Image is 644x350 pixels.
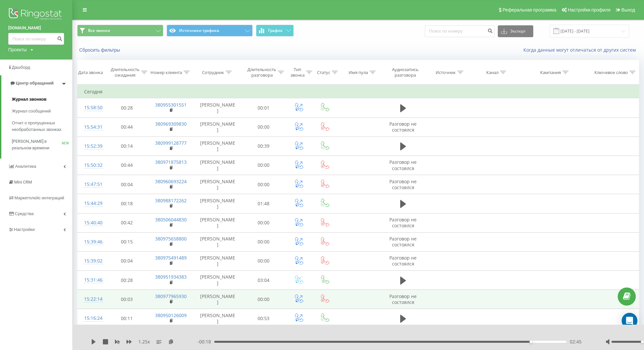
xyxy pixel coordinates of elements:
[138,338,150,345] span: 1.25 x
[111,67,140,78] div: Длительность ожидания
[84,140,99,153] div: 15:52:39
[389,236,417,248] span: Разговор не состоялся
[15,164,36,169] span: Аналитика
[12,136,72,154] a: [PERSON_NAME] в реальном времениNEW
[167,25,253,37] button: Источники трафика
[8,33,64,45] input: Поиск по номеру
[105,175,149,194] td: 00:04
[194,98,242,117] td: [PERSON_NAME]
[155,121,187,127] a: 380969309830
[202,70,224,75] div: Сотрудник
[242,98,285,117] td: 00:01
[77,25,163,37] button: Все звонки
[155,178,187,185] a: 380960693224
[84,293,99,306] div: 15:22:14
[194,194,242,213] td: [PERSON_NAME]
[84,197,99,210] div: 15:44:29
[155,312,187,318] a: 380950126009
[194,309,242,328] td: [PERSON_NAME]
[622,313,637,329] div: Open Intercom Messenger
[389,255,417,267] span: Разговор не состоялся
[105,213,149,232] td: 00:42
[78,85,639,98] td: Сегодня
[105,194,149,213] td: 00:18
[242,213,285,232] td: 00:00
[84,312,99,325] div: 15:16:24
[105,290,149,309] td: 00:03
[242,251,285,270] td: 00:00
[84,216,99,229] div: 15:40:40
[105,251,149,270] td: 00:04
[290,67,305,78] div: Тип звонка
[389,178,417,190] span: Разговор не состоялся
[77,47,123,53] button: Сбросить фильтры
[8,7,64,23] img: Ringostat logo
[12,138,62,151] span: [PERSON_NAME] в реальном времени
[197,338,214,345] span: - 00:18
[389,216,417,229] span: Разговор не состоялся
[12,93,72,105] a: Журнал звонков
[349,70,368,75] div: Имя пула
[242,156,285,175] td: 00:00
[84,159,99,172] div: 15:50:32
[12,120,69,133] span: Отчет о пропущенных необработанных звонках
[388,67,423,78] div: Аудиозапись разговора
[105,309,149,328] td: 00:11
[389,293,417,305] span: Разговор не состоялся
[84,121,99,134] div: 15:54:31
[105,232,149,251] td: 00:15
[194,156,242,175] td: [PERSON_NAME]
[8,46,27,53] div: Проекты
[14,195,64,200] span: Маркетплейс интеграций
[568,7,610,12] span: Настройки профиля
[502,7,556,12] span: Реферальная программа
[389,121,417,133] span: Разговор не состоялся
[317,70,330,75] div: Статус
[194,213,242,232] td: [PERSON_NAME]
[14,180,32,185] span: Mini CRM
[194,251,242,270] td: [PERSON_NAME]
[242,290,285,309] td: 00:00
[150,70,182,75] div: Номер клиента
[155,216,187,223] a: 380506044830
[88,28,110,33] span: Все звонки
[15,211,34,216] span: Средства
[1,75,72,91] a: Центр обращений
[84,178,99,191] div: 15:47:51
[12,65,30,70] span: Дашборд
[155,236,187,242] a: 380975658800
[84,274,99,287] div: 15:31:46
[105,137,149,156] td: 00:14
[155,293,187,299] a: 380977965930
[621,7,635,12] span: Выход
[105,98,149,117] td: 00:28
[14,227,35,232] span: Настройки
[155,159,187,165] a: 380971875813
[78,70,103,75] div: Дата звонка
[529,340,532,343] div: Accessibility label
[256,25,294,37] button: График
[12,108,51,114] span: Журнал сообщений
[194,117,242,137] td: [PERSON_NAME]
[155,255,187,261] a: 380975491489
[105,117,149,137] td: 00:44
[84,255,99,267] div: 15:39:02
[498,25,533,37] button: Экспорт
[155,102,187,108] a: 380955301551
[12,117,72,136] a: Отчет о пропущенных необработанных звонках
[242,117,285,137] td: 00:00
[242,137,285,156] td: 00:39
[242,175,285,194] td: 00:00
[486,70,498,75] div: Канал
[540,70,561,75] div: Кампания
[242,271,285,290] td: 03:04
[242,232,285,251] td: 00:00
[425,25,494,37] input: Поиск по номеру
[84,101,99,114] div: 15:58:50
[155,140,187,146] a: 380999128777
[523,47,639,53] a: Когда данные могут отличаться от других систем
[436,70,456,75] div: Источник
[194,232,242,251] td: [PERSON_NAME]
[105,156,149,175] td: 00:44
[247,67,276,78] div: Длительность разговора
